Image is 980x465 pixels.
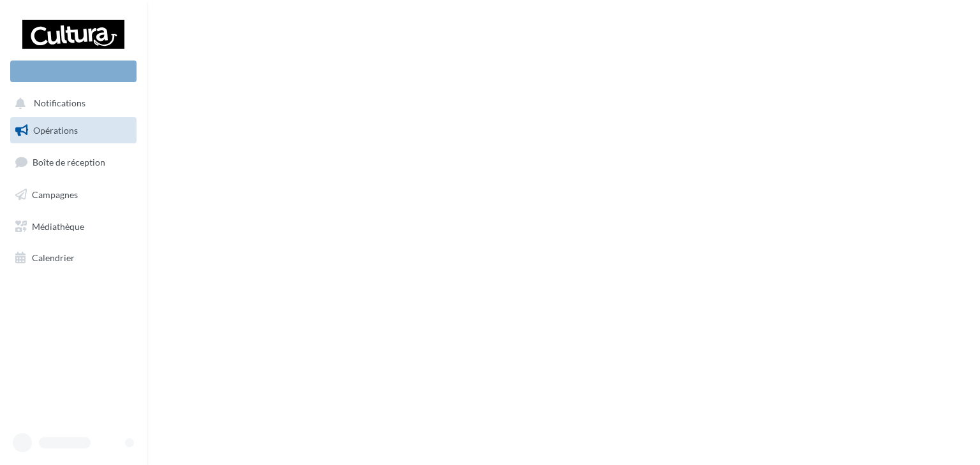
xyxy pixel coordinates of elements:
a: Campagnes [8,182,139,208]
a: Opérations [8,117,139,144]
span: Notifications [34,98,85,109]
span: Campagnes [32,189,78,200]
a: Calendrier [8,245,139,271]
span: Calendrier [32,252,75,263]
div: Nouvelle campagne [10,61,137,82]
a: Boîte de réception [8,148,139,176]
a: Médiathèque [8,213,139,240]
span: Médiathèque [32,220,84,231]
span: Boîte de réception [33,157,105,168]
span: Opérations [33,125,78,136]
